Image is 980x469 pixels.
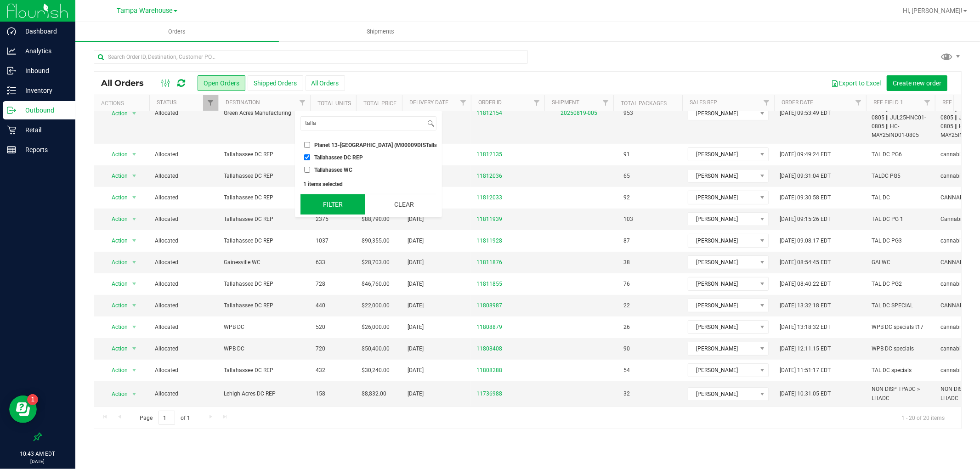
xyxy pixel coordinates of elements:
[316,237,329,245] span: 1037
[316,280,325,288] span: 728
[940,258,968,267] span: CANNABIS
[301,117,425,130] input: Search
[940,193,968,202] span: CANNABIS
[940,366,963,375] span: cannabis
[780,109,831,118] span: [DATE] 09:53:49 EDT
[316,366,325,375] span: 432
[476,237,502,245] a: 11811928
[155,193,213,202] span: Allocated
[408,323,424,332] span: [DATE]
[476,280,502,288] a: 11811855
[688,213,757,226] span: [PERSON_NAME]
[103,213,128,226] span: Action
[893,79,941,87] span: Create new order
[314,155,363,160] span: Tallahassee DC REP
[7,106,16,115] inline-svg: Outbound
[304,142,310,148] input: Planet 13-[GEOGRAPHIC_DATA] (M00009DISTallahassee001)
[561,110,597,116] a: 20250819-005
[129,321,140,333] span: select
[872,172,901,181] span: TALDC PG5
[688,170,757,182] span: [PERSON_NAME]
[408,301,424,310] span: [DATE]
[16,144,71,155] p: Reports
[688,256,757,269] span: [PERSON_NAME]
[7,27,16,36] inline-svg: Dashboard
[942,99,972,106] a: Ref Field 2
[155,258,213,267] span: Allocated
[101,100,146,107] div: Actions
[688,342,757,355] span: [PERSON_NAME]
[155,390,213,398] span: Allocated
[872,258,890,267] span: GAI WC
[780,301,831,310] span: [DATE] 13:32:18 EDT
[103,170,128,182] span: Action
[873,99,903,106] a: Ref Field 1
[619,321,634,334] span: 26
[621,100,667,107] a: Total Packages
[103,364,128,377] span: Action
[224,366,305,375] span: Tallahassee DC REP
[157,99,176,106] a: Status
[362,390,386,398] span: $8,832.00
[872,215,903,224] span: TAL DC PG 1
[872,366,912,375] span: TAL DC specials
[129,388,140,401] span: select
[16,45,71,57] p: Analytics
[155,323,213,332] span: Allocated
[132,411,198,425] span: Page of 1
[872,150,902,159] span: TAL DC PG6
[887,75,947,91] button: Create new order
[198,75,245,91] button: Open Orders
[759,95,774,111] a: Filter
[780,323,831,332] span: [DATE] 13:18:32 EDT
[476,172,502,181] a: 11812036
[303,181,434,187] div: 1 items selected
[7,46,16,56] inline-svg: Analytics
[372,194,436,215] button: Clear
[129,191,140,204] span: select
[203,95,218,111] a: Filter
[94,50,528,64] input: Search Order ID, Destination, Customer PO...
[316,323,325,332] span: 520
[279,22,482,41] a: Shipments
[224,280,305,288] span: Tallahassee DC REP
[155,280,213,288] span: Allocated
[780,366,831,375] span: [DATE] 11:51:17 EDT
[408,215,424,224] span: [DATE]
[4,450,71,458] p: 10:43 AM EDT
[224,150,305,159] span: Tallahassee DC REP
[476,390,502,398] a: 11736988
[224,109,305,118] span: Green Acres Manufacturing
[7,125,16,135] inline-svg: Retail
[872,237,902,245] span: TAL DC PG3
[688,299,757,312] span: [PERSON_NAME]
[362,280,390,288] span: $46,760.00
[224,237,305,245] span: Tallahassee DC REP
[476,301,502,310] a: 11808987
[851,95,866,111] a: Filter
[103,277,128,290] span: Action
[688,107,757,120] span: [PERSON_NAME]
[103,148,128,161] span: Action
[129,234,140,247] span: select
[316,390,325,398] span: 158
[780,390,831,398] span: [DATE] 10:31:05 EDT
[155,237,213,245] span: Allocated
[619,170,634,183] span: 65
[304,167,310,173] input: Tallahassee WC
[362,237,390,245] span: $90,355.00
[362,215,390,224] span: $88,790.00
[688,321,757,333] span: [PERSON_NAME]
[226,99,260,106] a: Destination
[529,95,544,111] a: Filter
[619,277,634,291] span: 76
[619,364,634,377] span: 54
[476,215,502,224] a: 11811939
[224,345,305,353] span: WPB DC
[780,345,831,353] span: [DATE] 12:11:15 EDT
[155,172,213,181] span: Allocated
[4,458,71,465] p: [DATE]
[825,75,887,91] button: Export to Excel
[304,154,310,160] input: Tallahassee DC REP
